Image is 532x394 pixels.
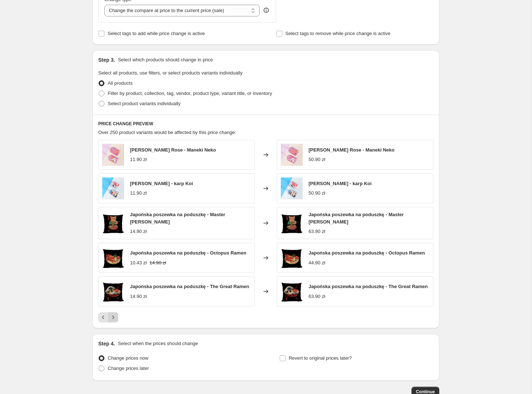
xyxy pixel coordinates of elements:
[309,147,395,153] span: [PERSON_NAME] Rose - Maneki Neko
[309,181,372,186] span: [PERSON_NAME] - karp Koi
[281,247,303,269] img: housse-coussin-japonais-octopus-ramen-584_80x.jpg
[281,280,303,302] img: housse-coussin-japonais-the-great-ramen-514_80x.jpg
[130,156,147,163] div: 11.90 zł
[108,312,118,322] button: Next
[281,177,303,199] img: omamori-kawaii-carpe-koi-822_80x.jpg
[130,293,147,300] div: 14.90 zł
[309,250,425,256] span: Japońska poszewka na poduszkę - Octopus Ramen
[102,144,124,166] img: omamori-kawaii-rose-maneki-neko-713_80x.jpg
[102,247,124,269] img: housse-coussin-japonais-octopus-ramen-584_80x.jpg
[98,340,115,347] h2: Step 4.
[108,80,133,86] span: All products
[102,177,124,199] img: omamori-kawaii-carpe-koi-822_80x.jpg
[108,366,149,371] span: Change prices later
[309,190,325,197] div: 50.90 zł
[98,56,115,64] h2: Step 3.
[263,7,270,14] div: help
[309,228,325,235] div: 63.90 zł
[98,130,236,135] span: Over 250 product variants would be affected by this price change:
[108,91,272,96] span: Filter by product, collection, tag, vendor, product type, variant title, or inventory
[130,212,225,225] span: Japońska poszewka na poduszkę - Master [PERSON_NAME]
[98,70,242,76] span: Select all products, use filters, or select products variants individually
[102,280,124,302] img: housse-coussin-japonais-the-great-ramen-514_80x.jpg
[286,31,391,36] span: Select tags to remove while price change is active
[130,250,246,256] span: Japońska poszewka na poduszkę - Octopus Ramen
[108,101,180,106] span: Select product variants individually
[309,156,325,163] div: 50.90 zł
[98,312,108,322] button: Previous
[118,340,198,347] p: Select when the prices should change
[98,121,433,127] h6: PRICE CHANGE PREVIEW
[130,181,193,186] span: [PERSON_NAME] - karp Koi
[118,56,213,64] p: Select which products should change in price
[130,147,216,153] span: [PERSON_NAME] Rose - Maneki Neko
[309,284,428,289] span: Japońska poszewka na poduszkę - The Great Ramen
[98,312,118,322] nav: Pagination
[130,284,249,289] span: Japońska poszewka na poduszkę - The Great Ramen
[281,212,303,234] img: housse-coussin-japonais-master-ramen-477_80x.jpg
[108,31,205,36] span: Select tags to add while price change is active
[309,259,325,267] div: 44.90 zł
[102,212,124,234] img: housse-coussin-japonais-master-ramen-477_80x.jpg
[108,355,148,361] span: Change prices now
[309,212,404,225] span: Japońska poszewka na poduszkę - Master [PERSON_NAME]
[289,355,352,361] span: Revert to original prices later?
[309,293,325,300] div: 63.90 zł
[130,259,147,267] div: 10.43 zł
[130,228,147,235] div: 14.90 zł
[281,144,303,166] img: omamori-kawaii-rose-maneki-neko-713_80x.jpg
[130,190,147,197] div: 11.90 zł
[150,259,167,267] strike: 14.90 zł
